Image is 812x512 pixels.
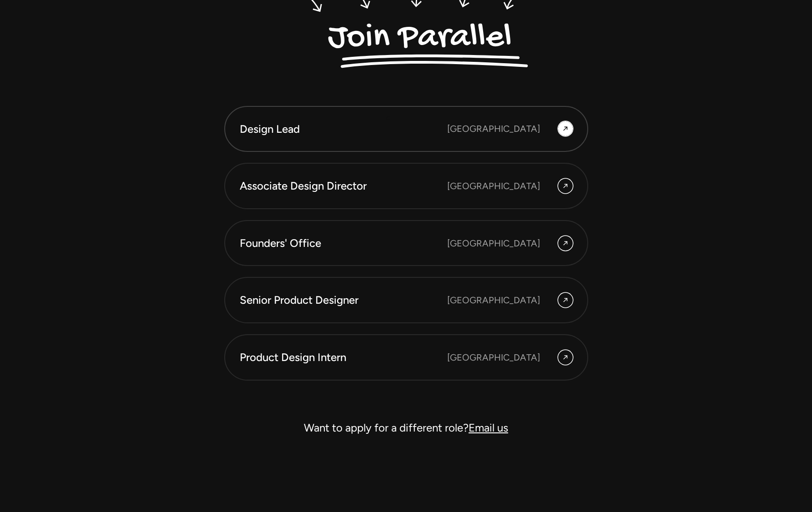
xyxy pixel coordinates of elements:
div: Product Design Intern [240,350,447,365]
div: Want to apply for a different role? [224,417,588,439]
div: [GEOGRAPHIC_DATA] [447,236,540,250]
a: Email us [469,421,508,434]
a: Design Lead [GEOGRAPHIC_DATA] [224,106,588,152]
div: Associate Design Director [240,178,447,194]
a: Associate Design Director [GEOGRAPHIC_DATA] [224,163,588,209]
div: [GEOGRAPHIC_DATA] [447,293,540,307]
div: [GEOGRAPHIC_DATA] [447,179,540,193]
a: Founders' Office [GEOGRAPHIC_DATA] [224,220,588,266]
div: Design Lead [240,121,447,137]
div: [GEOGRAPHIC_DATA] [447,351,540,364]
a: Product Design Intern [GEOGRAPHIC_DATA] [224,334,588,381]
div: Founders' Office [240,236,447,251]
a: Senior Product Designer [GEOGRAPHIC_DATA] [224,277,588,323]
div: [GEOGRAPHIC_DATA] [447,122,540,136]
div: Senior Product Designer [240,292,447,308]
